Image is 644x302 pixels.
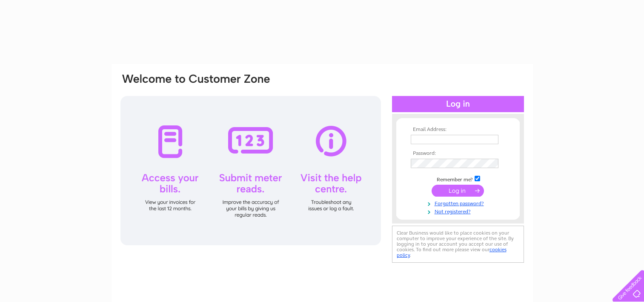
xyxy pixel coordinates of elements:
[409,127,507,133] th: Email Address:
[409,174,507,183] td: Remember me?
[432,185,484,197] input: Submit
[397,247,507,258] a: cookies policy
[409,151,507,157] th: Password:
[411,207,507,215] a: Not registered?
[392,226,524,263] div: Clear Business would like to place cookies on your computer to improve your experience of the sit...
[411,199,507,207] a: Forgotten password?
